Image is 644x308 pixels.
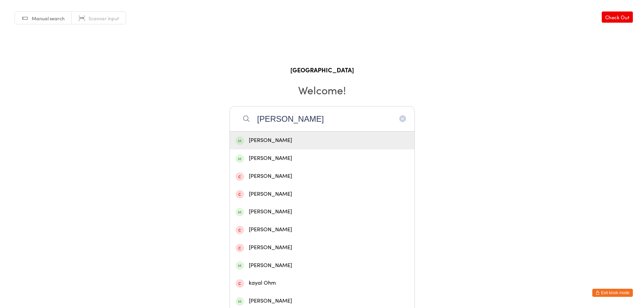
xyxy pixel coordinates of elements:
div: [PERSON_NAME] [236,243,409,252]
div: [PERSON_NAME] [236,207,409,216]
div: [PERSON_NAME] [236,172,409,181]
div: [PERSON_NAME] [236,154,409,163]
span: Manual search [32,15,65,22]
div: [PERSON_NAME] [236,190,409,199]
div: [PERSON_NAME] [236,136,409,145]
h1: [GEOGRAPHIC_DATA] [7,66,637,74]
div: [PERSON_NAME] [236,225,409,234]
button: Exit kiosk mode [592,289,633,297]
div: kayal Ohm [236,279,409,288]
h2: Welcome! [7,82,637,97]
div: [PERSON_NAME] [236,297,409,306]
a: Check Out [602,11,633,23]
input: Search [230,106,415,131]
span: Scanner input [89,15,119,22]
div: [PERSON_NAME] [236,261,409,270]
